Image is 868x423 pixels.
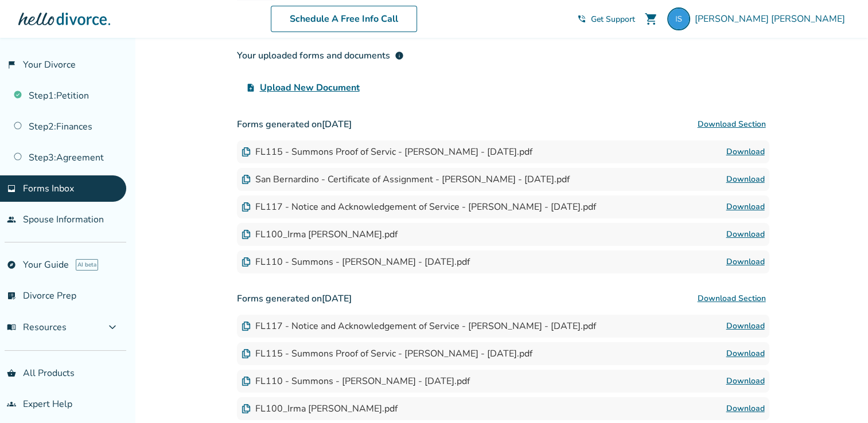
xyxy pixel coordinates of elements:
[7,184,16,193] span: inbox
[242,202,251,211] img: Document
[242,377,251,386] img: Document
[242,375,470,387] div: FL110 - Summons - [PERSON_NAME] - [DATE].pdf
[242,230,251,239] img: Document
[237,113,769,136] h3: Forms generated on [DATE]
[242,146,532,158] div: FL115 - Summons Proof of Servic - [PERSON_NAME] - [DATE].pdf
[694,113,769,136] button: Download Section
[242,147,251,156] img: Document
[242,257,251,267] img: Document
[7,323,16,332] span: menu_book
[726,145,765,159] a: Download
[811,368,868,423] iframe: Chat Widget
[726,228,765,241] a: Download
[667,7,690,30] img: ihernandez10@verizon.net
[7,60,16,69] span: flag_2
[726,200,765,214] a: Download
[242,173,570,186] div: San Bernardino - Certificate of Assignment - [PERSON_NAME] - [DATE].pdf
[106,320,119,334] span: expand_more
[242,404,251,413] img: Document
[644,12,658,26] span: shopping_cart
[271,6,417,32] a: Schedule A Free Info Call
[577,14,586,23] span: phone_in_talk
[242,256,470,268] div: FL110 - Summons - [PERSON_NAME] - [DATE].pdf
[726,319,765,333] a: Download
[7,321,67,334] span: Resources
[242,347,532,360] div: FL115 - Summons Proof of Servic - [PERSON_NAME] - [DATE].pdf
[23,182,74,195] span: Forms Inbox
[242,320,596,332] div: FL117 - Notice and Acknowledgement of Service - [PERSON_NAME] - [DATE].pdf
[242,402,398,415] div: FL100_Irma [PERSON_NAME].pdf
[577,14,635,25] a: phone_in_talkGet Support
[395,51,404,60] span: info
[7,399,16,409] span: groups
[76,259,98,271] span: AI beta
[242,322,251,331] img: Document
[694,287,769,310] button: Download Section
[726,374,765,388] a: Download
[237,49,404,62] div: Your uploaded forms and documents
[260,81,360,95] span: Upload New Document
[242,228,398,241] div: FL100_Irma [PERSON_NAME].pdf
[726,347,765,361] a: Download
[242,201,596,213] div: FL117 - Notice and Acknowledgement of Service - [PERSON_NAME] - [DATE].pdf
[726,402,765,416] a: Download
[237,287,769,310] h3: Forms generated on [DATE]
[591,14,635,25] span: Get Support
[242,349,251,358] img: Document
[695,13,850,25] span: [PERSON_NAME] [PERSON_NAME]
[242,175,251,184] img: Document
[726,255,765,269] a: Download
[7,291,16,300] span: list_alt_check
[7,260,16,269] span: explore
[7,215,16,224] span: people
[7,369,16,378] span: shopping_basket
[246,83,255,92] span: upload_file
[726,173,765,186] a: Download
